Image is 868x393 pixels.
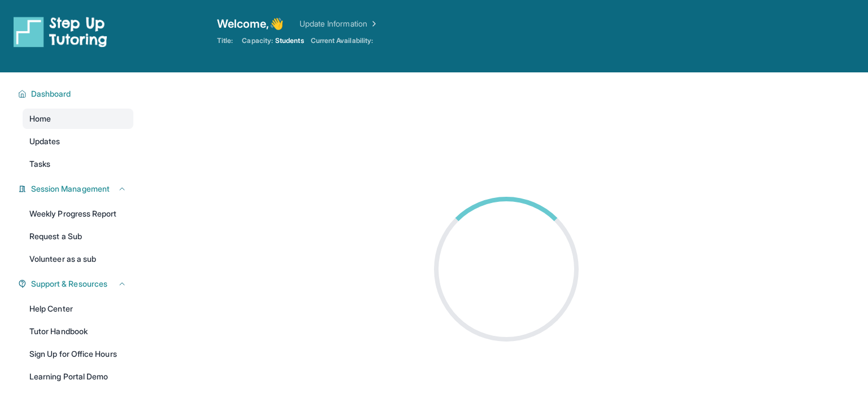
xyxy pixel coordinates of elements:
[14,16,107,47] img: logo
[31,278,107,290] span: Support & Resources
[23,366,133,387] a: Learning Portal Demo
[23,131,133,152] a: Updates
[23,344,133,364] a: Sign Up for Office Hours
[275,36,304,45] span: Students
[311,36,373,45] span: Current Availability:
[23,226,133,247] a: Request a Sub
[217,16,284,32] span: Welcome, 👋
[31,88,71,100] span: Dashboard
[23,154,133,174] a: Tasks
[27,183,127,195] button: Session Management
[217,36,233,45] span: Title:
[27,278,127,290] button: Support & Resources
[23,109,133,129] a: Home
[23,321,133,342] a: Tutor Handbook
[23,299,133,319] a: Help Center
[27,88,127,100] button: Dashboard
[31,183,110,195] span: Session Management
[242,36,273,45] span: Capacity:
[23,249,133,269] a: Volunteer as a sub
[300,18,379,29] a: Update Information
[23,204,133,224] a: Weekly Progress Report
[367,18,379,29] img: Chevron Right
[29,113,51,124] span: Home
[29,158,50,170] span: Tasks
[29,136,60,147] span: Updates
